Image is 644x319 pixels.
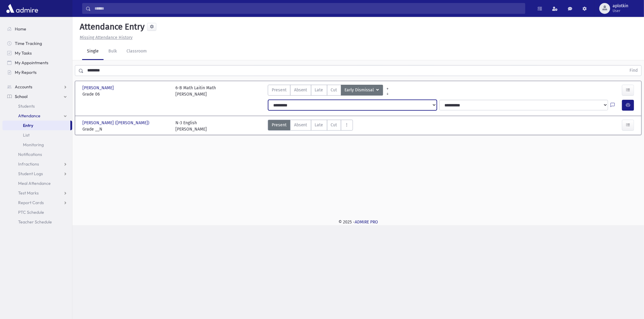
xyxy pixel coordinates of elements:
div: AttTypes [268,85,383,97]
span: Meal Attendance [18,181,51,186]
div: 6-B Math Laitin Math [PERSON_NAME] [175,85,216,97]
span: Test Marks [18,190,39,196]
span: My Appointments [15,60,48,65]
u: Missing Attendance History [80,35,133,40]
span: List [23,132,30,138]
span: Cut [331,122,337,128]
a: Time Tracking [2,39,72,48]
span: [PERSON_NAME] [82,85,115,91]
a: PTC Schedule [2,207,72,217]
a: Monitoring [2,140,72,150]
a: Missing Attendance History [77,35,133,40]
span: aplotkin [613,4,628,8]
button: Early Dismissal [341,85,383,96]
span: PTC Schedule [18,210,44,215]
a: ADMIRE PRO [355,220,378,225]
a: List [2,130,72,140]
span: Students [18,103,35,109]
a: My Tasks [2,48,72,58]
a: Test Marks [2,188,72,198]
span: Teacher Schedule [18,219,52,225]
span: Notifications [18,152,42,157]
a: Teacher Schedule [2,217,72,227]
input: Search [91,3,525,14]
a: Infractions [2,159,72,169]
span: School [15,94,27,99]
span: User [613,8,628,13]
span: Absent [294,122,307,128]
a: Report Cards [2,198,72,207]
h5: Attendance Entry [77,22,145,32]
a: My Reports [2,68,72,77]
span: Late [315,87,323,93]
span: Absent [294,87,307,93]
span: Early Dismissal [345,87,375,93]
span: Monitoring [23,142,44,147]
a: Meal Attendance [2,178,72,188]
div: AttTypes [268,120,353,132]
span: Grade __N [82,126,169,132]
img: AdmirePro [5,2,40,14]
span: Grade 06 [82,91,169,97]
div: © 2025 - [82,219,634,225]
span: Cut [331,87,337,93]
a: Notifications [2,150,72,159]
span: Report Cards [18,200,44,205]
a: School [2,92,72,101]
span: Present [272,87,287,93]
span: Infractions [18,161,39,167]
a: My Appointments [2,58,72,68]
a: Student Logs [2,169,72,178]
a: Students [2,101,72,111]
span: Student Logs [18,171,43,176]
a: Single [82,43,104,60]
div: N-3 English [PERSON_NAME] [175,120,207,132]
a: Accounts [2,82,72,92]
span: Accounts [15,84,32,90]
span: Entry [23,123,33,128]
span: My Tasks [15,50,32,56]
span: Late [315,122,323,128]
a: Attendance [2,111,72,121]
span: Time Tracking [15,41,42,46]
a: Classroom [122,43,152,60]
span: Present [272,122,287,128]
a: Bulk [104,43,122,60]
a: Entry [2,121,70,130]
span: Attendance [18,113,40,118]
a: Home [2,24,72,34]
span: Home [15,26,26,32]
button: Find [626,65,641,76]
span: [PERSON_NAME] ([PERSON_NAME]) [82,120,151,126]
span: My Reports [15,70,37,75]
